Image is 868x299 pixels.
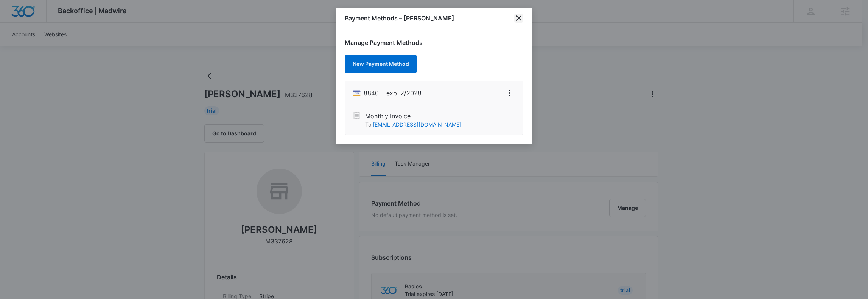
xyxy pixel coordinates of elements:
a: [EMAIL_ADDRESS][DOMAIN_NAME] [373,121,461,128]
h1: Payment Methods – [PERSON_NAME] [345,14,454,23]
p: Monthly Invoice [365,112,461,121]
h1: Manage Payment Methods [345,38,523,47]
button: View More [503,87,515,99]
span: Visa ending with [364,88,379,98]
span: exp. 2/2028 [386,88,422,98]
button: close [514,14,523,23]
button: New Payment Method [345,55,417,73]
p: To: [365,121,461,129]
